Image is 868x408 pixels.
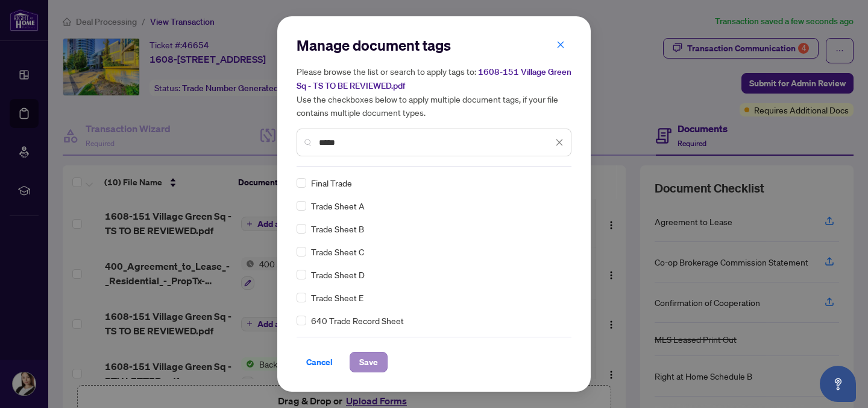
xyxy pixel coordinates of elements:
span: Trade Sheet D [311,268,365,281]
span: Save [359,352,378,372]
h5: Please browse the list or search to apply tags to: Use the checkboxes below to apply multiple doc... [297,65,571,119]
span: Trade Sheet B [311,222,364,235]
span: close [556,40,565,49]
span: Trade Sheet E [311,291,363,304]
span: 640 Trade Record Sheet [311,314,404,327]
h2: Manage document tags [297,36,571,55]
span: close [555,138,564,147]
span: Trade Sheet A [311,199,365,212]
button: Open asap [820,366,856,402]
span: Trade Sheet C [311,245,364,258]
span: Final Trade [311,176,352,190]
button: Save [350,352,388,372]
button: Cancel [297,352,342,372]
span: Cancel [306,352,333,372]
